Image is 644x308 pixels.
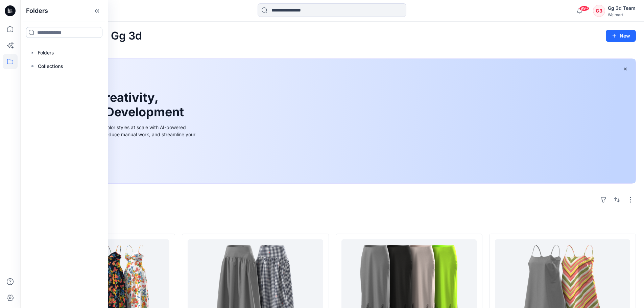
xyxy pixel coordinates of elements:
[606,30,636,42] button: New
[45,153,197,167] a: Discover more
[579,6,589,11] span: 99+
[45,124,197,145] div: Explore ideas faster and recolor styles at scale with AI-powered tools that boost creativity, red...
[608,4,636,12] div: Gg 3d Team
[38,62,63,70] p: Collections
[593,5,605,17] div: G3
[28,219,636,227] h4: Styles
[45,90,187,119] h1: Unleash Creativity, Speed Up Development
[608,12,636,17] div: Walmart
